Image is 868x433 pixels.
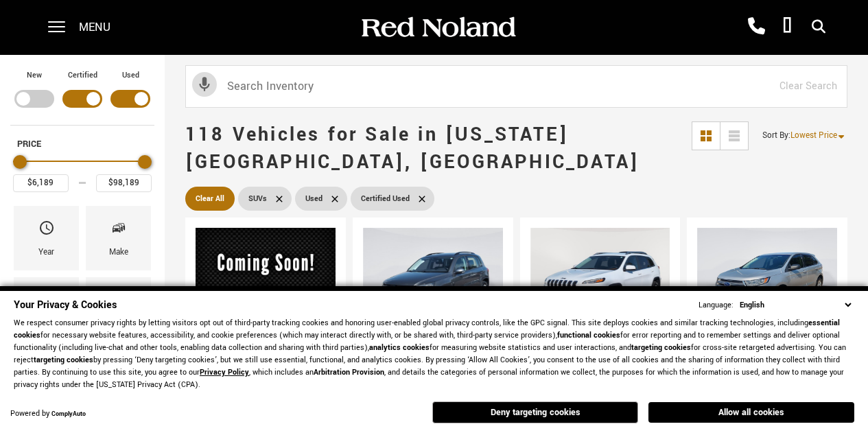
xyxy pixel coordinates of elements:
strong: functional cookies [557,330,620,340]
div: TrimTrim [86,277,151,342]
div: Powered by [10,410,86,419]
strong: targeting cookies [34,355,93,365]
div: 1 / 2 [530,228,673,335]
img: 2014 Jeep Cherokee Latitude 1 [530,228,673,335]
select: Language Select [736,299,854,312]
svg: Click to toggle on voice search [192,72,217,97]
div: 1 / 2 [697,228,840,335]
span: SUVs [248,190,267,207]
input: Maximum [96,174,152,192]
a: ComplyAuto [51,410,86,419]
span: Sort By : [762,130,790,141]
div: MakeMake [86,206,151,270]
input: Search Inventory [185,65,847,108]
strong: targeting cookies [631,342,691,353]
span: Your Privacy & Cookies [14,298,117,312]
span: Make [110,216,127,245]
p: We respect consumer privacy rights by letting visitors opt out of third-party tracking cookies an... [14,317,854,391]
div: Language: [699,301,734,309]
div: Make [109,245,128,260]
span: Used [305,190,322,207]
div: Year [38,245,54,260]
div: 1 / 2 [363,228,506,335]
input: Minimum [13,174,69,192]
div: Price [13,150,152,192]
img: 2016 Volkswagen Tiguan S 1 [363,228,506,335]
span: Certified Used [361,190,410,207]
span: Year [38,216,55,245]
a: Privacy Policy [200,367,249,377]
span: Clear All [196,190,224,207]
button: Deny targeting cookies [432,401,638,423]
span: 118 Vehicles for Sale in [US_STATE][GEOGRAPHIC_DATA], [GEOGRAPHIC_DATA] [185,121,640,176]
div: Filter by Vehicle Type [10,69,154,125]
div: Minimum Price [13,155,27,169]
label: Certified [68,69,97,82]
img: Red Noland Auto Group [359,16,517,40]
button: Allow all cookies [648,402,854,423]
div: Maximum Price [138,155,152,169]
img: 2008 Land Rover Range Rover HSE [196,228,336,336]
label: New [27,69,42,82]
strong: analytics cookies [369,342,430,353]
img: 2017 Ford Edge SE 1 [697,228,840,335]
div: YearYear [14,206,79,270]
label: Used [122,69,139,82]
div: ModelModel [14,277,79,342]
span: Lowest Price [790,130,837,141]
h5: Price [17,138,148,150]
strong: Arbitration Provision [314,367,384,377]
